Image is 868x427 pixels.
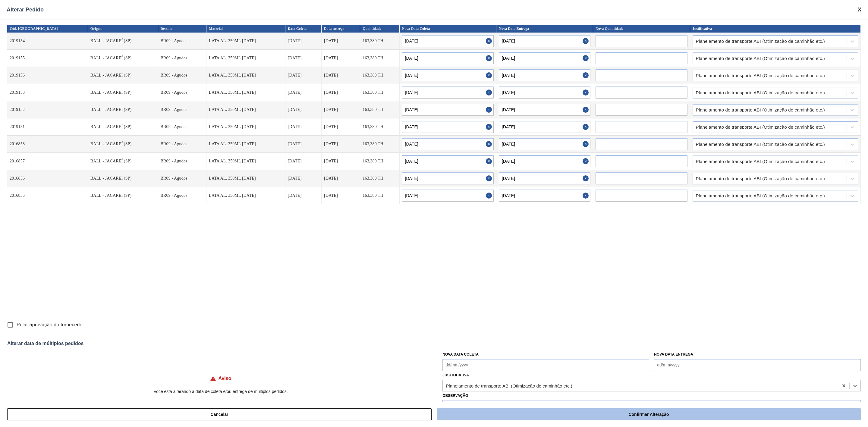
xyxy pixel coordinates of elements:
td: [DATE] [322,101,360,118]
td: BALL - JACAREÍ (SP) [88,187,158,204]
td: [DATE] [285,33,322,50]
td: 2016857 [7,153,88,170]
td: BR09 - Agudos [158,101,207,118]
th: Quantidade [360,25,399,33]
td: [DATE] [285,118,322,136]
button: Close [486,155,494,167]
input: dd/mm/yyyy [402,35,494,47]
td: BALL - JACAREÍ (SP) [88,153,158,170]
div: Alterar data de múltiplos pedidos [7,341,861,346]
td: BR09 - Agudos [158,84,207,101]
p: Você está alterando a data de coleta e/ou entrega de múltiplos pedidos. [7,389,434,394]
button: Close [583,172,590,184]
td: 163,380 TH [360,33,399,50]
button: Close [486,35,494,47]
input: dd/mm/yyyy [402,52,494,64]
input: dd/mm/yyyy [499,104,590,116]
div: Planejamento de transporte ABI (Otimização de caminhão etc.) [696,74,825,78]
td: 163,380 TH [360,84,399,101]
label: Nova Data Coleta [442,352,479,356]
input: dd/mm/yyyy [402,86,494,99]
th: Justificativa [690,25,861,33]
th: Destino [158,25,207,33]
td: LATA AL. 350ML [DATE] [206,118,285,136]
div: Planejamento de transporte ABI (Otimização de caminhão etc.) [696,91,825,95]
td: 2019153 [7,84,88,101]
td: [DATE] [285,187,322,204]
div: Planejamento de transporte ABI (Otimização de caminhão etc.) [696,108,825,112]
td: [DATE] [285,170,322,187]
td: [DATE] [322,187,360,204]
button: Confirmar Alteração [437,408,861,420]
button: Close [486,69,494,81]
td: LATA AL. 350ML [DATE] [206,136,285,153]
td: 163,380 TH [360,101,399,118]
input: dd/mm/yyyy [654,359,861,371]
th: Nova Data Coleta [400,25,496,33]
td: BR09 - Agudos [158,50,207,67]
input: dd/mm/yyyy [499,86,590,99]
td: [DATE] [322,84,360,101]
td: BALL - JACAREÍ (SP) [88,84,158,101]
label: Observação [442,391,861,400]
td: 2016858 [7,136,88,153]
td: LATA AL. 350ML [DATE] [206,33,285,50]
button: Close [583,104,590,116]
button: Close [583,52,590,64]
td: BALL - JACAREÍ (SP) [88,101,158,118]
input: dd/mm/yyyy [499,35,590,47]
td: 2016856 [7,170,88,187]
div: Planejamento de transporte ABI (Otimização de caminhão etc.) [696,56,825,61]
button: Close [486,86,494,99]
div: Planejamento de transporte ABI (Otimização de caminhão etc.) [446,383,572,388]
td: 163,380 TH [360,67,399,84]
td: 163,380 TH [360,187,399,204]
span: Pular aprovação do fornecedor [17,321,84,328]
input: dd/mm/yyyy [499,190,590,202]
td: BR09 - Agudos [158,67,207,84]
td: [DATE] [285,84,322,101]
input: dd/mm/yyyy [402,138,494,150]
td: [DATE] [322,33,360,50]
button: Close [583,86,590,99]
button: Close [486,190,494,202]
input: dd/mm/yyyy [499,172,590,184]
td: BR09 - Agudos [158,33,207,50]
td: LATA AL. 350ML [DATE] [206,101,285,118]
button: Close [486,104,494,116]
td: [DATE] [285,50,322,67]
th: Cód. [GEOGRAPHIC_DATA] [7,25,88,33]
h4: Aviso [219,376,231,381]
button: Close [583,190,590,202]
div: Planejamento de transporte ABI (Otimização de caminhão etc.) [696,159,825,164]
input: dd/mm/yyyy [499,52,590,64]
td: [DATE] [285,101,322,118]
th: Nova Data Entrega [496,25,593,33]
th: Nova Quantidade [593,25,690,33]
td: LATA AL. 350ML [DATE] [206,153,285,170]
td: [DATE] [322,50,360,67]
td: LATA AL. 350ML [DATE] [206,84,285,101]
td: LATA AL. 350ML [DATE] [206,187,285,204]
input: dd/mm/yyyy [402,69,494,81]
button: Close [486,121,494,133]
button: Close [486,52,494,64]
button: Close [486,138,494,150]
td: BALL - JACAREÍ (SP) [88,33,158,50]
input: dd/mm/yyyy [442,359,649,371]
button: Close [486,172,494,184]
td: BR09 - Agudos [158,170,207,187]
td: 163,380 TH [360,118,399,136]
button: Close [583,155,590,167]
th: Origem [88,25,158,33]
td: [DATE] [322,153,360,170]
input: dd/mm/yyyy [499,138,590,150]
input: dd/mm/yyyy [499,121,590,133]
td: LATA AL. 350ML [DATE] [206,50,285,67]
td: 2019156 [7,67,88,84]
button: Close [583,69,590,81]
input: dd/mm/yyyy [402,190,494,202]
label: Nova Data Entrega [654,352,693,356]
div: Planejamento de transporte ABI (Otimização de caminhão etc.) [696,177,825,181]
button: Close [583,138,590,150]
